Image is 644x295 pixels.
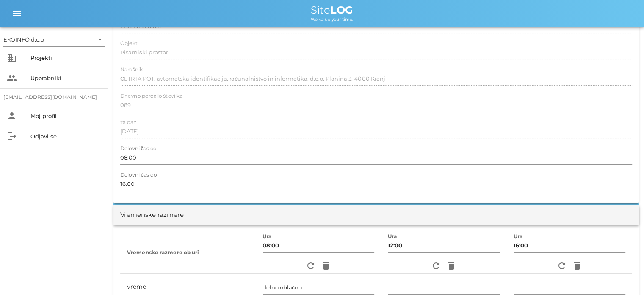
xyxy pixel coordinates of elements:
i: delete [446,261,456,271]
th: Vremenske razmere ob uri [120,232,256,274]
iframe: Chat Widget [602,254,644,295]
label: za dan [120,119,137,126]
i: refresh [306,261,316,271]
div: Uporabniki [30,75,102,81]
i: business [7,53,17,63]
label: Delovni čas od [120,146,157,152]
i: refresh [557,261,567,271]
span: Site [311,4,353,16]
div: EKOINFO d.o.o [3,33,105,46]
label: Naročnik [120,67,143,73]
i: menu [12,8,22,19]
label: Ura [514,233,523,240]
span: We value your time. [311,17,353,22]
label: Dnevno poročilo številka [120,93,182,99]
label: Objekt [120,40,138,47]
label: Delovni čas do [120,172,157,178]
i: arrow_drop_down [95,34,105,45]
div: EKOINFO d.o.o [3,36,44,43]
i: person [7,111,17,121]
div: Moj profil [30,112,102,119]
i: refresh [431,261,441,271]
div: Projekti [30,54,102,61]
b: LOG [330,4,353,16]
i: people [7,73,17,83]
div: Odjavi se [30,133,102,140]
i: delete [572,261,582,271]
div: Vremenske razmere [120,210,184,220]
i: delete [321,261,331,271]
i: logout [7,131,17,141]
div: Pripomoček za klepet [602,254,644,295]
label: Ura [388,233,397,240]
label: Ura [263,233,272,240]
